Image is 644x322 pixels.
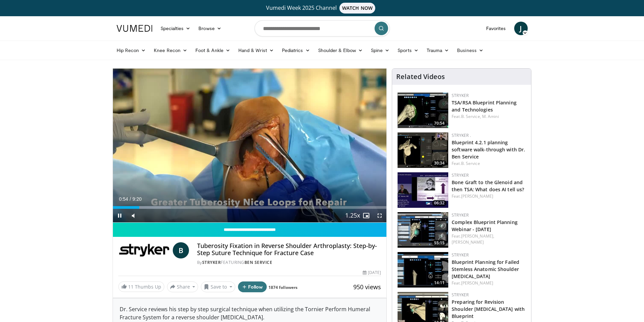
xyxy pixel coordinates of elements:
[461,280,493,286] a: [PERSON_NAME]
[452,160,526,167] div: Feat.
[423,44,453,57] a: Trauma
[234,44,278,57] a: Hand & Wrist
[398,172,448,208] img: 2fe98b9b-57e2-46a3-a8ae-c8f1b1498471.150x105_q85_crop-smart_upscale.jpg
[194,22,225,35] a: Browse
[238,281,267,292] button: Follow
[118,3,527,14] a: Vumedi Week 2025 ChannelWATCH NOW
[452,292,469,298] a: Stryker
[452,132,471,138] a: Stryker .
[373,209,386,222] button: Fullscreen
[482,22,510,35] a: Favorites
[202,259,221,265] a: Stryker
[113,69,387,223] video-js: Video Player
[126,209,140,222] button: Mute
[346,209,359,222] button: Playback Rate
[432,160,447,166] span: 30:34
[363,270,381,276] div: [DATE]
[130,196,131,202] span: /
[432,200,447,206] span: 06:32
[128,283,134,290] span: 11
[461,233,494,239] a: [PERSON_NAME],
[278,44,314,57] a: Pediatrics
[452,239,484,245] a: [PERSON_NAME]
[452,139,525,160] a: Blueprint 4.2.1 planning software walk-through with Dr. Ben Service
[167,281,198,292] button: Share
[461,160,480,166] a: B. Service
[117,25,152,32] img: VuMedi Logo
[367,44,393,57] a: Spine
[393,44,423,57] a: Sports
[359,209,373,222] button: Enable picture-in-picture mode
[339,3,375,14] span: WATCH NOW
[432,120,447,126] span: 70:54
[119,196,128,202] span: 0:54
[452,252,469,258] a: Stryker
[398,93,448,128] img: a4d3b802-610a-4c4d-91a4-ffc1b6f0ec47.150x105_q85_crop-smart_upscale.jpg
[452,114,526,120] div: Feat.
[452,99,517,113] a: TSA/RSA Blueprint Planning and Technologies
[452,179,524,193] a: Bone Graft to the Glenoid and then TSA: What does AI tell us?
[398,132,448,168] a: 30:34
[452,172,469,178] a: Stryker
[396,73,445,81] h4: Related Videos
[398,172,448,208] a: 06:32
[461,193,493,199] a: [PERSON_NAME]
[191,44,234,57] a: Foot & Ankle
[398,252,448,288] img: c13ded17-286e-4953-b0b0-4a5850984392.150x105_q85_crop-smart_upscale.jpg
[150,44,191,57] a: Knee Recon
[197,242,381,257] h4: Tuberosity Fixation in Reverse Shoulder Arthroplasty: Step-by-Step Suture Technique for Fracture ...
[452,299,525,319] a: Preparing for Revision Shoulder [MEDICAL_DATA] with Blueprint
[432,280,447,286] span: 14:11
[113,209,126,222] button: Pause
[453,44,487,57] a: Business
[118,281,164,292] a: 11 Thumbs Up
[398,252,448,288] a: 14:11
[118,242,170,258] img: Stryker
[452,280,526,286] div: Feat.
[398,212,448,248] a: 55:15
[452,259,519,279] a: Blueprint Planning for Failed Stemless Anatomic Shoulder [MEDICAL_DATA]
[314,44,367,57] a: Shoulder & Elbow
[353,283,381,291] span: 950 views
[173,242,189,258] a: B
[452,193,526,199] div: Feat.
[268,284,297,290] a: 1874 followers
[113,44,150,57] a: Hip Recon
[432,240,447,246] span: 55:15
[398,212,448,248] img: 2640b230-daff-4365-83bd-21e2b960ecb5.150x105_q85_crop-smart_upscale.jpg
[197,259,381,266] div: By FEATURING
[398,132,448,168] img: 9fb1103d-667f-4bf7-ae7b-90017cecf1e6.150x105_q85_crop-smart_upscale.jpg
[514,22,528,35] a: J
[461,114,481,119] a: B. Service,
[255,20,390,36] input: Search topics, interventions
[113,206,387,209] div: Progress Bar
[482,114,499,119] a: M. Amini
[452,233,526,245] div: Feat.
[201,281,235,292] button: Save to
[452,219,518,232] a: Complex Blueprint Planning Webinar - [DATE]
[398,93,448,128] a: 70:54
[244,259,272,265] a: Ben Service
[452,212,469,218] a: Stryker
[452,93,469,98] a: Stryker
[157,22,195,35] a: Specialties
[133,196,142,202] span: 9:20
